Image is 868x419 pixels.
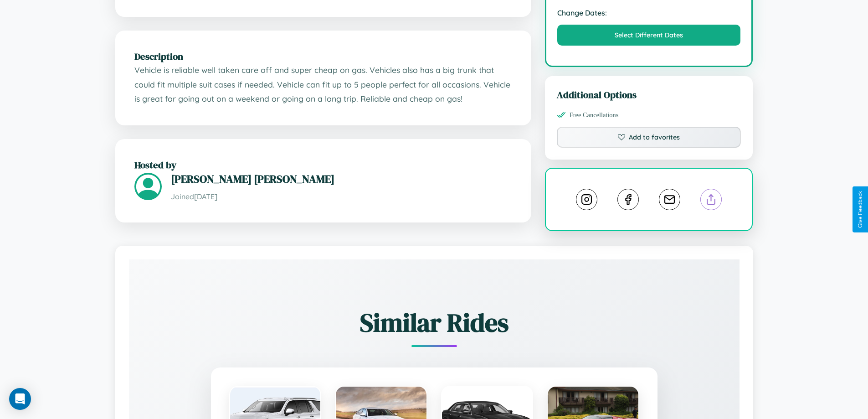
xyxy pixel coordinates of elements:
[171,190,512,203] p: Joined [DATE]
[161,305,708,340] h2: Similar Rides
[857,191,863,228] div: Give Feedback
[557,25,741,46] button: Select Different Dates
[557,8,741,17] strong: Change Dates:
[134,50,512,63] h2: Description
[557,127,741,148] button: Add to favorites
[570,111,619,119] span: Free Cancellations
[171,171,512,186] h3: [PERSON_NAME] [PERSON_NAME]
[9,388,31,410] div: Open Intercom Messenger
[134,158,512,171] h2: Hosted by
[134,63,512,106] p: Vehicle is reliable well taken care off and super cheap on gas. Vehicles also has a big trunk tha...
[557,88,741,101] h3: Additional Options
